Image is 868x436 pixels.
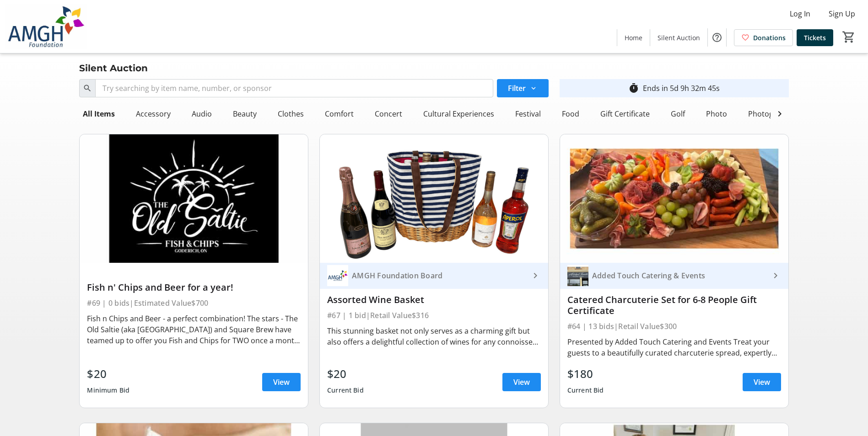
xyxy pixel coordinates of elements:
div: #69 | 0 bids | Estimated Value $700 [87,297,301,309]
div: AMGH Foundation Board [348,271,530,280]
div: Gift Certificate [597,105,653,123]
div: Silent Auction [74,61,153,75]
a: Home [617,29,650,46]
div: #67 | 1 bid | Retail Value $316 [327,309,541,322]
span: Log In [790,8,810,19]
mat-icon: timer_outline [628,83,639,94]
button: Sign Up [821,6,863,21]
div: $20 [87,366,129,382]
a: Tickets [797,29,833,46]
mat-icon: keyboard_arrow_right [770,270,781,281]
div: Photography [744,105,797,123]
span: View [273,377,290,388]
a: View [743,373,781,391]
div: Clothes [274,105,307,123]
div: Beauty [229,105,260,123]
a: View [502,373,541,391]
img: AMGH Foundation Board [327,265,348,286]
img: Assorted Wine Basket [320,134,548,263]
div: $180 [567,366,604,382]
img: Catered Charcuterie Set for 6-8 People Gift Certificate [560,134,788,263]
div: Presented by Added Touch Catering and Events Treat your guests to a beautifully curated charcuter... [567,336,781,358]
div: Catered Charcuterie Set for 6-8 People Gift Certificate [567,294,781,316]
div: Fish n Chips and Beer - a perfect combination! The stars - The Old Saltie (aka [GEOGRAPHIC_DATA])... [87,313,301,346]
a: Added Touch Catering & EventsAdded Touch Catering & Events [560,263,788,289]
div: Added Touch Catering & Events [588,271,770,280]
a: Donations [734,29,793,46]
span: Filter [508,83,526,94]
div: Accessory [132,105,174,123]
div: All Items [79,105,119,123]
button: Cart [841,29,857,45]
div: Festival [512,105,545,123]
span: Sign Up [829,8,855,19]
span: Silent Auction [658,33,700,43]
input: Try searching by item name, number, or sponsor [95,79,493,97]
button: Help [708,28,726,47]
img: Alexandra Marine & General Hospital Foundation's Logo [5,4,87,49]
a: Silent Auction [650,29,707,46]
div: This stunning basket not only serves as a charming gift but also offers a delightful collection o... [327,325,541,347]
div: Assorted Wine Basket [327,294,541,305]
mat-icon: keyboard_arrow_right [530,270,541,281]
div: #64 | 13 bids | Retail Value $300 [567,320,781,333]
div: Current Bid [567,382,604,399]
div: Fish n' Chips and Beer for a year! [87,282,301,293]
div: Ends in 5d 9h 32m 45s [643,83,720,94]
div: Cultural Experiences [420,105,498,123]
div: Current Bid [327,382,364,399]
img: Fish n' Chips and Beer for a year! [80,134,308,263]
span: Tickets [804,33,826,43]
div: Golf [667,105,689,123]
div: Photo [702,105,731,123]
a: AMGH Foundation BoardAMGH Foundation Board [320,263,548,289]
span: Donations [753,33,786,43]
div: Audio [188,105,216,123]
div: Minimum Bid [87,382,129,399]
span: View [513,377,530,388]
span: Home [625,33,642,43]
a: View [262,373,301,391]
button: Filter [497,79,549,97]
div: Concert [371,105,406,123]
span: View [754,377,770,388]
div: $20 [327,366,364,382]
div: Food [558,105,583,123]
img: Added Touch Catering & Events [567,265,588,286]
div: Comfort [321,105,357,123]
button: Log In [782,6,818,21]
